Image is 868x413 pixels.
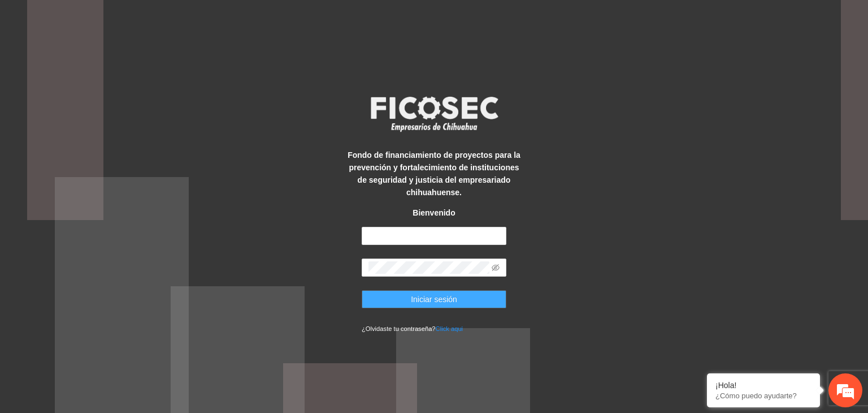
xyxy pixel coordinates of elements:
div: ¡Hola! [715,381,811,390]
span: eye-invisible [492,264,500,272]
a: Click aqui [436,325,463,332]
strong: Bienvenido [413,208,455,217]
img: logo [363,93,505,135]
strong: Fondo de financiamiento de proyectos para la prevención y fortalecimiento de instituciones de seg... [348,150,520,197]
small: ¿Olvidaste tu contraseña? [362,325,463,332]
p: ¿Cómo puedo ayudarte? [715,392,811,400]
span: Iniciar sesión [411,293,457,306]
button: Iniciar sesión [362,290,506,308]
